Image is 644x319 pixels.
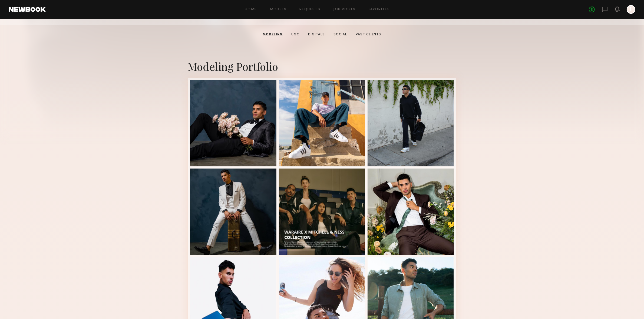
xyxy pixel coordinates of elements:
[289,32,302,37] a: UGC
[627,5,635,14] a: L
[299,8,320,11] a: Requests
[261,32,285,37] a: Modeling
[306,32,327,37] a: Digitals
[332,32,349,37] a: Social
[270,8,286,11] a: Models
[354,32,384,37] a: Past Clients
[188,59,456,73] div: Modeling Portfolio
[369,8,390,11] a: Favorites
[333,8,356,11] a: Job Posts
[245,8,257,11] a: Home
